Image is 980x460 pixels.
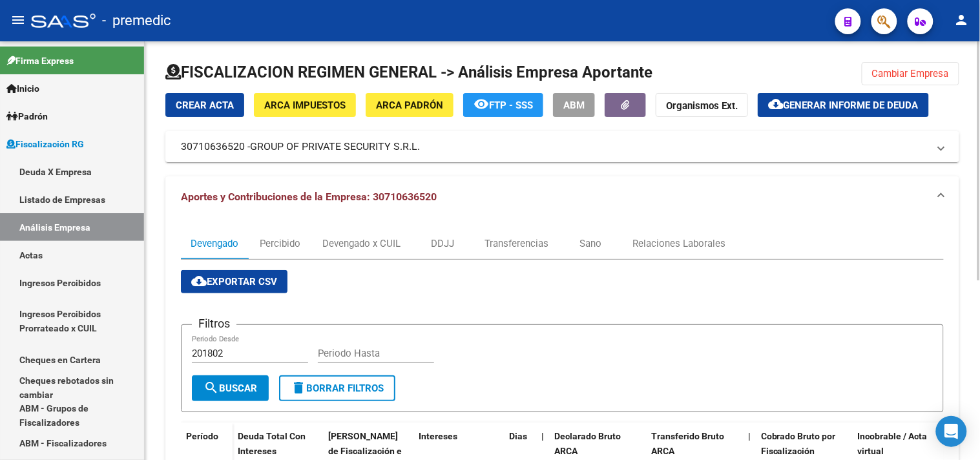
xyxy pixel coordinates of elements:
button: ARCA Impuestos [254,93,356,117]
mat-expansion-panel-header: 30710636520 -GROUP OF PRIVATE SECURITY S.R.L. [165,131,959,162]
span: Exportar CSV [191,276,277,287]
mat-icon: cloud_download [191,273,207,289]
mat-icon: menu [10,12,26,28]
span: Padrón [6,109,48,123]
mat-icon: cloud_download [768,96,784,112]
span: Período [186,431,218,441]
button: FTP - SSS [463,93,543,117]
div: Devengado x CUIL [322,236,401,251]
strong: Organismos Ext. [666,100,738,112]
span: FTP - SSS [489,99,533,111]
div: Open Intercom Messenger [936,416,967,447]
span: Transferido Bruto ARCA [651,431,724,456]
span: Generar informe de deuda [784,99,919,111]
button: Cambiar Empresa [862,62,959,85]
button: Buscar [192,375,269,401]
span: Dias [509,431,527,441]
h3: Filtros [192,315,236,333]
div: Percibido [260,236,301,251]
mat-icon: person [954,12,970,28]
button: Organismos Ext. [656,93,748,117]
button: Generar informe de deuda [758,93,929,117]
div: Sano [579,236,601,251]
span: Borrar Filtros [291,382,384,394]
button: Borrar Filtros [279,375,395,401]
span: | [748,431,751,441]
button: ARCA Padrón [366,93,454,117]
mat-panel-title: 30710636520 - [181,140,928,154]
button: Crear Acta [165,93,244,117]
span: | [541,431,544,441]
span: Aportes y Contribuciones de la Empresa: 30710636520 [181,191,437,203]
span: ARCA Padrón [376,99,443,111]
span: Deuda Total Con Intereses [238,431,306,456]
mat-icon: remove_red_eye [474,96,489,112]
div: Transferencias [485,236,548,251]
span: ABM [563,99,585,111]
mat-icon: delete [291,380,306,395]
span: Cobrado Bruto por Fiscalización [761,431,836,456]
span: Inicio [6,81,39,96]
button: Exportar CSV [181,270,287,293]
button: ABM [553,93,595,117]
span: Intereses [419,431,457,441]
h1: FISCALIZACION REGIMEN GENERAL -> Análisis Empresa Aportante [165,62,652,83]
span: Declarado Bruto ARCA [554,431,621,456]
mat-icon: search [203,380,219,395]
div: Devengado [191,236,238,251]
div: Relaciones Laborales [632,236,725,251]
span: - premedic [102,6,171,35]
span: Crear Acta [176,99,234,111]
span: Fiscalización RG [6,137,84,151]
mat-expansion-panel-header: Aportes y Contribuciones de la Empresa: 30710636520 [165,176,959,218]
span: GROUP OF PRIVATE SECURITY S.R.L. [250,140,420,154]
span: Buscar [203,382,257,394]
span: Cambiar Empresa [872,68,949,79]
span: Firma Express [6,54,74,68]
div: DDJJ [431,236,454,251]
span: ARCA Impuestos [264,99,346,111]
span: Incobrable / Acta virtual [858,431,928,456]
